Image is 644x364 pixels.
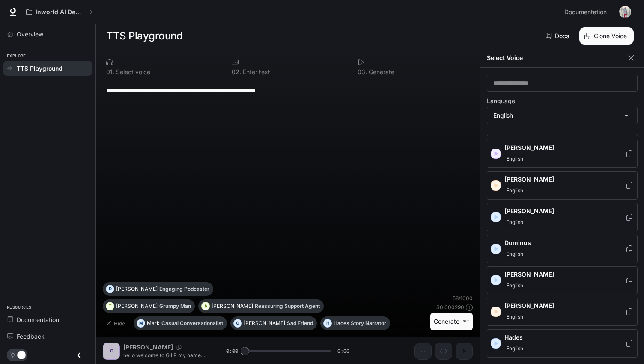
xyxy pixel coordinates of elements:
button: Copy Voice ID [625,308,634,315]
button: Copy Voice ID [625,150,634,157]
p: Reassuring Support Agent [255,304,320,309]
span: English [504,312,525,322]
button: MMarkCasual Conversationalist [134,316,227,330]
button: O[PERSON_NAME]Sad Friend [230,316,317,330]
button: Copy Voice ID [625,245,634,252]
div: D [106,282,114,296]
button: Copy Voice ID [625,214,634,221]
p: 58 / 1000 [453,295,473,302]
button: Copy Voice ID [625,182,634,189]
div: H [324,316,331,330]
button: User avatar [617,3,634,21]
button: Copy Voice ID [625,340,634,347]
div: T [106,299,114,313]
p: [PERSON_NAME] [116,304,158,309]
p: Hades [504,333,625,342]
p: Enter text [241,69,270,75]
p: Mark [147,321,160,326]
p: 0 1 . [106,69,114,75]
button: A[PERSON_NAME]Reassuring Support Agent [198,299,324,313]
span: Dark mode toggle [17,350,26,359]
img: User avatar [619,6,631,18]
p: Grumpy Man [159,304,191,309]
p: [PERSON_NAME] [504,301,625,310]
p: [PERSON_NAME] [116,286,158,292]
span: English [504,280,525,291]
span: Documentation [17,315,59,324]
button: HHadesStory Narrator [320,316,390,330]
p: 0 2 . [232,69,241,75]
span: Feedback [17,332,45,341]
p: [PERSON_NAME] [212,304,253,309]
p: Dominus [504,239,625,247]
button: Clone Voice [579,27,634,45]
span: Overview [17,30,43,39]
a: Documentation [561,3,613,21]
p: [PERSON_NAME] [504,143,625,152]
div: A [202,299,209,313]
div: O [234,316,241,330]
button: All workspaces [22,3,97,21]
a: TTS Playground [3,61,92,76]
span: English [504,249,525,259]
p: Engaging Podcaster [159,286,209,292]
span: TTS Playground [17,64,63,73]
a: Feedback [3,329,92,344]
p: ⌘⏎ [463,319,469,324]
p: $ 0.000290 [436,304,464,311]
button: Hide [103,316,130,330]
h1: TTS Playground [106,27,182,45]
div: M [137,316,145,330]
p: Casual Conversationalist [161,321,223,326]
a: Documentation [3,312,92,327]
p: Inworld AI Demos [36,9,83,16]
p: Language [487,98,515,104]
a: Overview [3,27,92,42]
p: Hades [334,321,349,326]
p: Select voice [114,69,150,75]
p: Generate [367,69,394,75]
p: [PERSON_NAME] [504,270,625,279]
button: Generate⌘⏎ [430,313,473,331]
button: Close drawer [69,346,89,364]
button: Copy Voice ID [625,277,634,283]
a: Docs [544,27,572,45]
button: D[PERSON_NAME]Engaging Podcaster [103,282,213,296]
p: [PERSON_NAME] [244,321,285,326]
button: T[PERSON_NAME]Grumpy Man [103,299,195,313]
p: [PERSON_NAME] [504,175,625,184]
p: 0 3 . [358,69,367,75]
span: Documentation [564,7,607,18]
span: English [504,185,525,196]
span: English [504,154,525,164]
p: [PERSON_NAME] [504,207,625,215]
div: English [487,107,637,124]
p: Story Narrator [351,321,386,326]
span: English [504,217,525,227]
p: Sad Friend [287,321,313,326]
span: English [504,343,525,354]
